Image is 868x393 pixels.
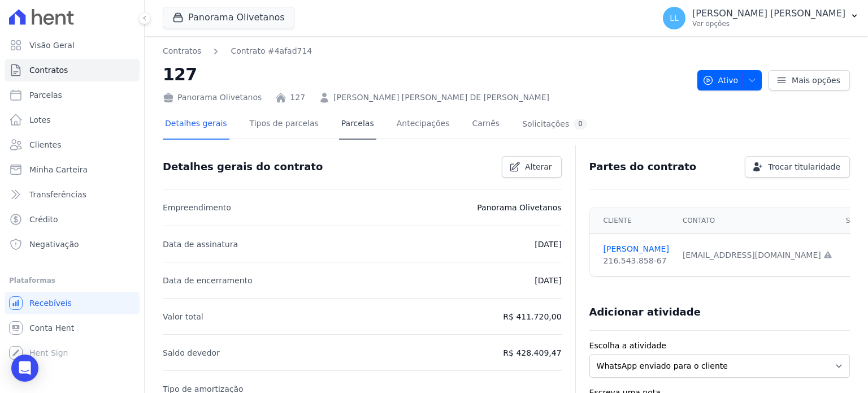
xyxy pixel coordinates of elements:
div: Panorama Olivetanos [163,92,262,103]
a: Detalhes gerais [163,110,229,140]
a: Contratos [5,59,140,81]
a: [PERSON_NAME] [PERSON_NAME] DE [PERSON_NAME] [333,92,549,103]
a: Recebíveis [5,292,140,314]
div: 0 [574,119,587,129]
a: [PERSON_NAME] [604,243,669,255]
div: [EMAIL_ADDRESS][DOMAIN_NAME] [683,249,832,261]
a: Parcelas [339,110,376,140]
p: Saldo devedor [163,346,220,360]
a: Clientes [5,133,140,156]
a: Contratos [163,45,201,57]
div: Open Intercom Messenger [11,355,38,382]
span: Transferências [29,189,86,200]
button: LL [PERSON_NAME] [PERSON_NAME] Ver opções [654,2,868,34]
th: Cliente [590,208,676,234]
div: Solicitações [522,119,587,129]
h3: Adicionar atividade [589,305,701,319]
span: Mais opções [792,75,840,86]
a: Crédito [5,208,140,231]
div: Plataformas [9,274,135,287]
span: Trocar titularidade [768,161,840,172]
a: Contrato #4afad714 [231,45,312,57]
a: Tipos de parcelas [248,110,321,140]
button: Panorama Olivetanos [163,7,294,28]
p: R$ 428.409,47 [503,346,561,360]
span: Contratos [29,64,68,76]
nav: Breadcrumb [163,45,312,57]
p: [PERSON_NAME] [PERSON_NAME] [692,8,845,19]
p: R$ 411.720,00 [503,310,561,323]
span: Minha Carteira [29,164,88,175]
a: Antecipações [394,110,452,140]
nav: Breadcrumb [163,45,688,57]
span: LL [670,14,679,22]
a: Solicitações0 [520,110,589,140]
a: Lotes [5,109,140,131]
h3: Detalhes gerais do contrato [163,160,323,174]
a: Alterar [502,156,562,178]
a: Negativação [5,233,140,256]
p: Ver opções [692,19,845,28]
h2: 127 [163,62,688,87]
a: Conta Hent [5,317,140,339]
a: Parcelas [5,84,140,106]
a: Transferências [5,183,140,206]
label: Escolha a atividade [589,340,850,352]
span: Alterar [525,161,552,172]
div: 216.543.858-67 [604,255,669,267]
button: Ativo [697,70,762,90]
p: Panorama Olivetanos [477,201,561,214]
p: Data de encerramento [163,274,253,287]
p: Empreendimento [163,201,231,214]
a: 127 [290,92,305,103]
p: [DATE] [535,274,561,287]
span: Lotes [29,114,51,126]
a: Mais opções [769,70,850,90]
p: [DATE] [535,237,561,251]
span: Conta Hent [29,322,74,334]
span: Crédito [29,214,58,225]
p: Data de assinatura [163,237,238,251]
th: Contato [676,208,839,234]
span: Parcelas [29,89,62,101]
span: Visão Geral [29,40,75,51]
span: Ativo [702,70,739,90]
a: Visão Geral [5,34,140,57]
h3: Partes do contrato [589,160,697,174]
span: Recebíveis [29,297,72,309]
a: Trocar titularidade [745,156,850,178]
p: Valor total [163,310,203,323]
span: Clientes [29,139,61,150]
a: Minha Carteira [5,158,140,181]
a: Carnês [470,110,502,140]
span: Negativação [29,239,79,250]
